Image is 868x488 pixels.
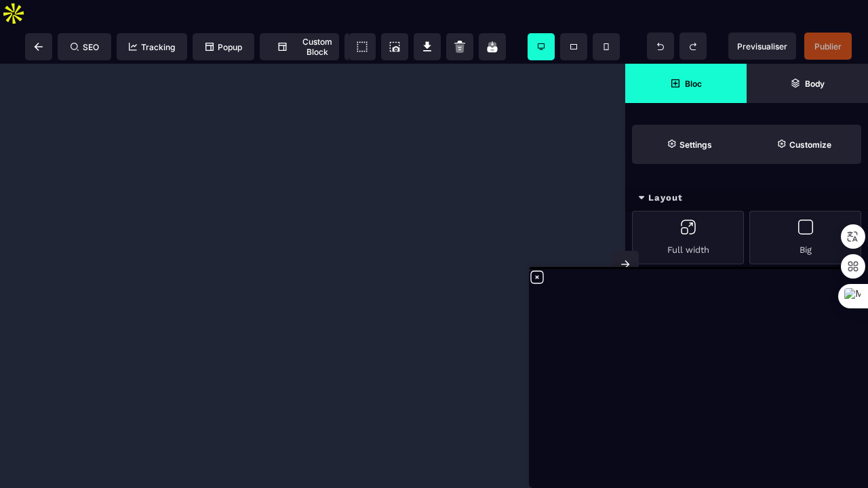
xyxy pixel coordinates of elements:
span: Open Layer Manager [747,64,868,103]
div: Big [749,211,861,264]
span: SEO [71,42,99,52]
span: Screenshot [381,33,408,60]
span: Open Blocks [625,64,747,103]
span: Previsualiser [737,41,787,52]
span: View components [349,33,376,60]
div: Full width [632,211,744,264]
strong: Customize [789,140,831,150]
span: Popup [205,42,242,52]
span: Open Style Manager [747,125,861,164]
span: Settings [632,125,747,164]
strong: Body [805,79,825,89]
div: Layout [625,186,868,211]
strong: Settings [679,140,712,150]
span: Preview [728,33,796,60]
span: Publier [814,41,842,52]
span: Custom Block [267,37,332,57]
strong: Bloc [685,79,702,89]
span: Tracking [129,42,175,52]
